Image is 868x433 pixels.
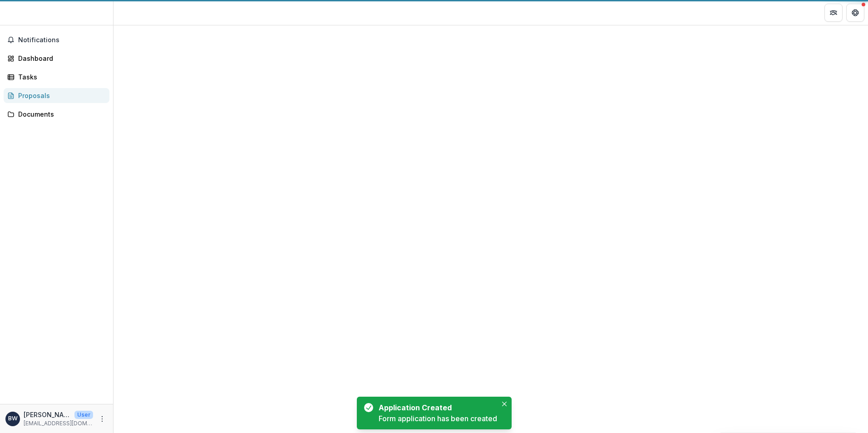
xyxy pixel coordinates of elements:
[499,399,510,409] button: Close
[4,107,109,122] a: Documents
[824,4,843,22] button: Partners
[18,54,102,63] div: Dashboard
[24,410,71,419] p: [PERSON_NAME]
[4,51,109,66] a: Dashboard
[18,72,102,82] div: Tasks
[846,4,864,22] button: Get Help
[4,33,109,47] button: Notifications
[97,413,108,424] button: More
[379,413,497,424] div: Form application has been created
[18,109,102,119] div: Documents
[379,402,493,413] div: Application Created
[24,419,93,428] p: [EMAIL_ADDRESS][DOMAIN_NAME]
[18,91,102,100] div: Proposals
[4,88,109,103] a: Proposals
[8,416,18,422] div: Brandon Wise
[4,69,109,84] a: Tasks
[18,36,106,44] span: Notifications
[74,411,93,419] p: User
